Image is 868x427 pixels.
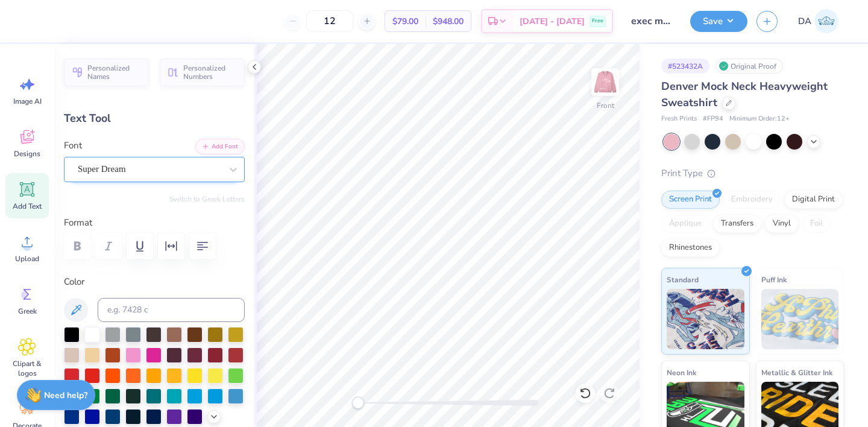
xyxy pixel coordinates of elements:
[597,100,614,111] div: Front
[667,289,744,349] img: Standard
[729,114,790,124] span: Minimum Order: 12 +
[622,9,681,33] input: Untitled Design
[169,194,245,204] button: Switch to Greek Letters
[64,139,82,153] label: Font
[18,306,37,316] span: Greek
[87,64,142,81] span: Personalized Names
[715,59,783,74] div: Original Proof
[814,9,838,33] img: Deeksha Arora
[761,366,832,379] span: Metallic & Glitter Ink
[593,70,617,94] img: Front
[798,14,811,28] span: DA
[661,79,828,110] span: Denver Mock Neck Heavyweight Sweatshirt
[703,114,723,124] span: # FP94
[661,166,844,180] div: Print Type
[661,59,709,74] div: # 523432A
[195,139,245,154] button: Add Font
[661,215,709,233] div: Applique
[64,275,245,289] label: Color
[761,289,839,349] img: Puff Ink
[64,216,245,230] label: Format
[64,110,245,127] div: Text Tool
[761,273,787,286] span: Puff Ink
[765,215,799,233] div: Vinyl
[667,366,696,379] span: Neon Ink
[723,191,781,209] div: Embroidery
[183,64,237,81] span: Personalized Numbers
[713,215,761,233] div: Transfers
[661,191,720,209] div: Screen Print
[520,15,585,28] span: [DATE] - [DATE]
[160,59,245,86] button: Personalized Numbers
[802,215,831,233] div: Foil
[352,397,364,409] div: Accessibility label
[44,390,87,401] strong: Need help?
[661,239,720,257] div: Rhinestones
[690,11,747,32] button: Save
[98,298,245,322] input: e.g. 7428 c
[64,59,149,86] button: Personalized Names
[793,9,844,33] a: DA
[433,15,464,28] span: $948.00
[392,15,418,28] span: $79.00
[7,359,47,378] span: Clipart & logos
[306,10,353,32] input: – –
[15,254,39,264] span: Upload
[14,149,40,159] span: Designs
[784,191,843,209] div: Digital Print
[667,273,699,286] span: Standard
[661,114,697,124] span: Fresh Prints
[592,17,603,25] span: Free
[13,201,42,211] span: Add Text
[13,96,42,106] span: Image AI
